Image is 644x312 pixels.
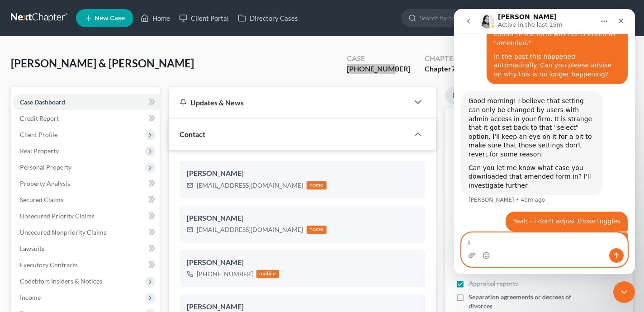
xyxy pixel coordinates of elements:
[307,181,327,189] div: home
[187,213,418,224] div: [PERSON_NAME]
[136,10,175,26] a: Home
[40,43,166,70] div: In the past this happened automatically. Can you please advise on why this is no longer happening?
[20,245,44,252] span: Lawsuits
[180,130,205,138] span: Contact
[52,203,174,222] div: Yeah - i don't adjust those toggles
[454,9,635,274] iframe: Intercom live chat
[20,293,41,301] span: Income
[20,212,95,220] span: Unsecured Priority Claims
[20,98,65,106] span: Case Dashboard
[13,192,160,208] a: Secured Claims
[425,53,458,64] div: Chapter
[347,64,410,74] div: [PHONE_NUMBER]
[187,257,418,268] div: [PERSON_NAME]
[20,228,106,236] span: Unsecured Nonpriority Claims
[14,155,141,181] div: Can you let me know what case you downloaded that amended form in? I'll investigate further.
[155,239,170,254] button: Send a message…
[20,131,57,138] span: Client Profile
[14,188,91,194] div: [PERSON_NAME] • 40m ago
[469,293,578,311] span: Separation agreements or decrees of divorces
[7,82,148,186] div: Good morning! I believe that setting can only be changed by users with admin access in your firm....
[13,175,160,192] a: Property Analysis
[13,241,160,257] a: Lawsuits
[197,225,303,234] div: [EMAIL_ADDRESS][DOMAIN_NAME]
[11,57,194,70] span: [PERSON_NAME] & [PERSON_NAME]
[20,277,102,285] span: Codebtors Insiders & Notices
[13,257,160,273] a: Executory Contracts
[187,168,418,179] div: [PERSON_NAME]
[20,147,59,155] span: Real Property
[13,208,160,224] a: Unsecured Priority Claims
[13,94,160,110] a: Case Dashboard
[59,208,166,217] div: Yeah - i don't adjust those toggles
[7,82,174,203] div: Lindsey says…
[420,9,502,26] input: Search by name...
[14,243,21,250] button: Upload attachment
[256,270,279,278] div: mobile
[469,279,518,288] span: Appraisal reports
[197,269,253,279] div: [PHONE_NUMBER]
[13,224,160,241] a: Unsecured Nonpriority Claims
[28,243,36,250] button: Emoji picker
[451,64,455,73] span: 7
[197,181,303,190] div: [EMAIL_ADDRESS][DOMAIN_NAME]
[613,281,635,303] iframe: Intercom live chat
[20,196,63,203] span: Secured Claims
[20,163,71,171] span: Personal Property
[20,180,70,187] span: Property Analysis
[347,53,410,64] div: Case
[95,15,125,22] span: New Case
[425,64,458,74] div: Chapter
[7,203,174,223] div: Shane says…
[180,98,398,107] div: Updates & News
[445,87,476,104] a: Docs
[8,224,173,239] textarea: Message…
[13,110,160,127] a: Credit Report
[175,10,233,26] a: Client Portal
[20,114,59,122] span: Credit Report
[14,88,141,150] div: Good morning! I believe that setting can only be changed by users with admin access in your firm....
[307,226,327,234] div: home
[233,10,303,26] a: Directory Cases
[20,261,78,269] span: Executory Contracts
